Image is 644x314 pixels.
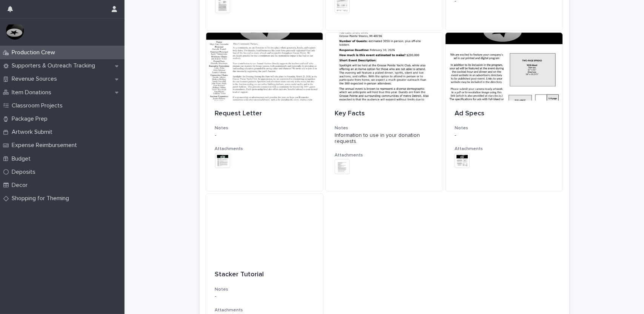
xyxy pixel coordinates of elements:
[9,102,69,109] p: Classroom Projects
[335,125,434,131] h3: Notes
[9,182,34,189] p: Decor
[215,133,217,138] span: -
[325,32,443,191] a: Key FactsNotesInformation to use in your donation requests.Attachments
[335,133,421,144] span: Information to use in your donation requests.
[9,89,57,96] p: Item Donations
[215,110,314,118] p: Request Letter
[215,294,217,299] span: -
[215,271,314,279] p: Stacker Tutorial
[9,142,83,149] p: Expense Reimbursement
[9,195,75,202] p: Shopping for Theming
[9,75,63,83] p: Revenue Sources
[455,146,554,152] h3: Attachments
[215,146,314,152] h3: Attachments
[215,307,314,313] h3: Attachments
[335,110,434,118] p: Key Facts
[6,25,24,40] img: G0wEskHaQMChBipT0KU2
[9,115,54,123] p: Package Prep
[455,133,456,138] span: -
[455,125,554,131] h3: Notes
[455,110,554,118] p: Ad Specs
[445,32,563,191] a: Ad SpecsNotes-Attachments
[9,168,41,176] p: Deposits
[335,152,434,158] h3: Attachments
[9,62,101,69] p: Supporters & Outreach Tracking
[215,286,314,293] h3: Notes
[9,49,61,56] p: Production Crew
[9,155,37,162] p: Budget
[206,32,324,191] a: Request LetterNotes-Attachments
[9,129,58,136] p: Artwork Submit
[215,125,314,131] h3: Notes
